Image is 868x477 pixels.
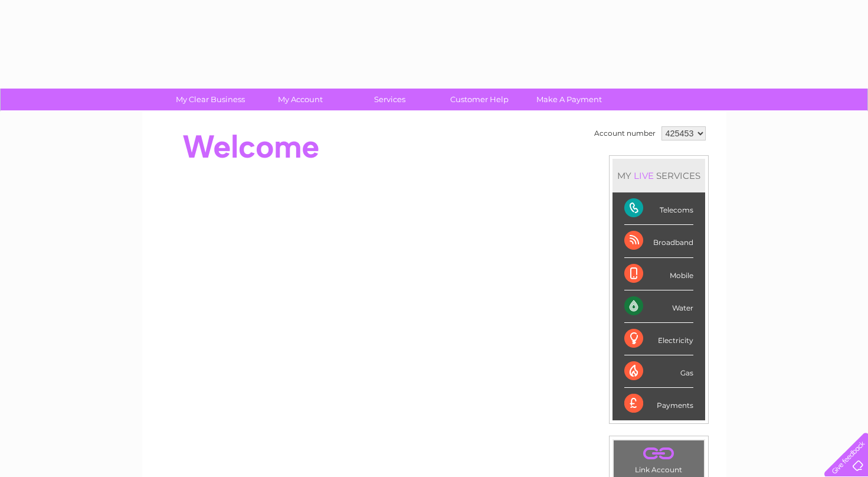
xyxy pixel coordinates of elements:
a: My Clear Business [162,89,259,110]
a: My Account [251,89,349,110]
a: Services [341,89,438,110]
div: Mobile [624,258,693,290]
div: MY SERVICES [612,159,705,192]
div: Electricity [624,323,693,355]
div: Gas [624,355,693,388]
div: Payments [624,388,693,420]
div: LIVE [631,170,656,181]
div: Water [624,290,693,323]
td: Account number [591,123,659,143]
a: Customer Help [431,89,528,110]
div: Broadband [624,225,693,257]
td: Link Account [613,440,705,477]
a: . [617,443,701,464]
div: Telecoms [624,192,693,225]
a: Make A Payment [520,89,618,110]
